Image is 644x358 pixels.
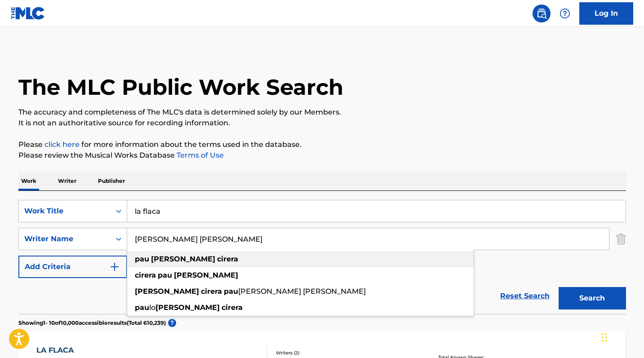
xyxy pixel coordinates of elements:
[496,286,554,306] a: Reset Search
[217,255,238,263] strong: cirera
[55,172,79,190] p: Writer
[149,303,155,312] span: lo
[158,271,172,279] strong: pau
[556,4,574,22] div: Help
[18,118,626,128] p: It is not an authoritative source for recording information.
[599,315,644,358] div: Widget de chat
[276,349,412,356] div: Writers ( 2 )
[579,2,633,25] a: Log In
[18,150,626,161] p: Please review the Musical Works Database
[168,319,176,327] span: ?
[24,206,105,217] div: Work Title
[616,228,626,250] img: Delete Criterion
[135,287,199,296] strong: [PERSON_NAME]
[151,255,215,263] strong: [PERSON_NAME]
[44,140,80,149] a: click here
[599,315,644,358] iframe: Chat Widget
[18,74,343,101] h1: The MLC Public Work Search
[602,324,607,351] div: Arrastrar
[238,287,366,296] span: [PERSON_NAME] [PERSON_NAME]
[18,139,626,150] p: Please for more information about the terms used in the database.
[18,172,39,190] p: Work
[24,234,105,244] div: Writer Name
[135,255,149,263] strong: pau
[175,151,224,159] a: Terms of Use
[18,200,626,314] form: Search Form
[174,271,238,279] strong: [PERSON_NAME]
[135,271,156,279] strong: cirera
[222,303,243,312] strong: cirera
[95,172,128,190] p: Publisher
[11,7,45,20] img: MLC Logo
[18,256,127,278] button: Add Criteria
[18,319,166,327] p: Showing 1 - 10 of 10,000 accessible results (Total 610,239 )
[135,303,149,312] strong: pau
[155,303,220,312] strong: [PERSON_NAME]
[533,4,551,22] a: Public Search
[559,287,626,309] button: Search
[536,8,547,19] img: search
[36,345,117,356] div: LA FLACA
[18,107,626,118] p: The accuracy and completeness of The MLC's data is determined solely by our Members.
[109,261,120,272] img: 9d2ae6d4665cec9f34b9.svg
[224,287,238,296] strong: pau
[201,287,222,296] strong: cirera
[560,8,570,19] img: help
